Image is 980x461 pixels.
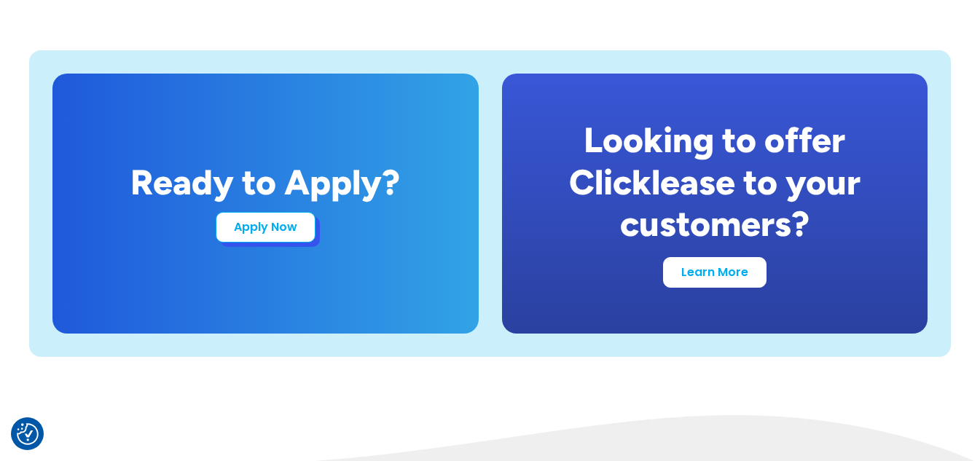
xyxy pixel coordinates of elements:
a: Apply Now [216,212,315,243]
button: Consent Preferences [17,423,39,445]
div: Looking to offer Clicklease to your customers? [537,119,893,245]
a: Learn More [663,257,767,288]
img: Revisit consent button [17,423,39,445]
div: Ready to Apply? [130,162,400,204]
